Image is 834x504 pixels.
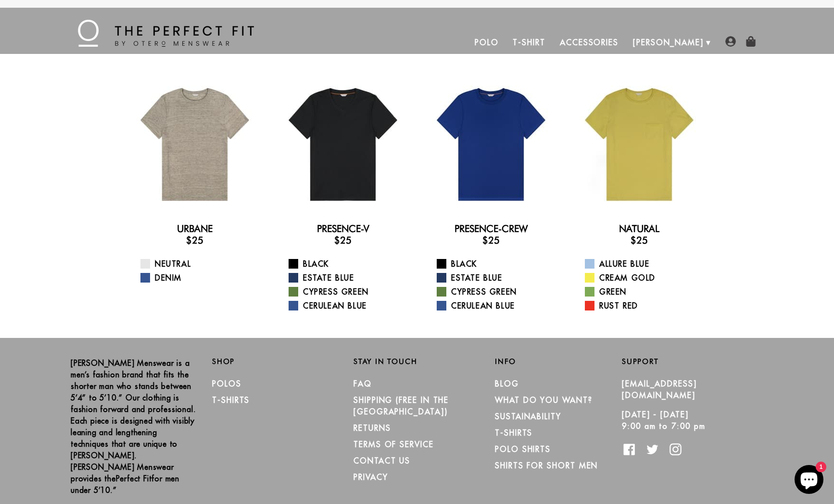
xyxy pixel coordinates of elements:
[573,234,706,246] h3: $25
[277,234,409,246] h3: $25
[495,412,561,421] a: Sustainability
[495,428,532,438] a: T-Shirts
[78,20,254,47] img: The Perfect Fit - by Otero Menswear - Logo
[437,258,557,270] a: Black
[495,461,598,470] a: Shirts for Short Men
[505,31,552,54] a: T-Shirt
[354,379,372,388] a: FAQ
[746,36,756,47] img: shopping-bag-icon.png
[437,286,557,297] a: Cypress Green
[289,286,409,297] a: Cypress Green
[792,465,826,496] inbox-online-store-chat: Shopify online store chat
[289,258,409,270] a: Black
[495,444,551,454] a: Polo Shirts
[289,272,409,284] a: Estate Blue
[354,456,410,465] a: CONTACT US
[437,300,557,311] a: Cerulean Blue
[626,31,711,54] a: [PERSON_NAME]
[140,258,261,270] a: Neutral
[553,31,626,54] a: Accessories
[622,379,697,400] a: [EMAIL_ADDRESS][DOMAIN_NAME]
[289,300,409,311] a: Cerulean Blue
[455,223,528,234] a: Presence-Crew
[585,272,706,284] a: Cream Gold
[622,409,749,432] p: [DATE] - [DATE] 9:00 am to 7:00 pm
[354,439,434,449] a: TERMS OF SERVICE
[585,286,706,297] a: Green
[177,223,213,234] a: Urbane
[495,379,519,388] a: Blog
[317,223,369,234] a: Presence-V
[212,357,339,366] h2: Shop
[585,258,706,270] a: Allure Blue
[725,36,736,47] img: user-account-icon.png
[212,395,250,405] a: T-Shirts
[425,234,557,246] h3: $25
[71,357,198,496] p: [PERSON_NAME] Menswear is a men’s fashion brand that fits the shorter man who stands between 5’4”...
[140,272,261,284] a: Denim
[116,474,152,483] strong: Perfect Fit
[212,379,241,388] a: Polos
[354,357,480,366] h2: Stay in Touch
[619,223,659,234] a: Natural
[622,357,763,366] h2: Support
[354,395,449,416] a: SHIPPING (Free in the [GEOGRAPHIC_DATA])
[495,357,622,366] h2: Info
[128,234,261,246] h3: $25
[495,395,593,405] a: What Do You Want?
[468,31,506,54] a: Polo
[585,300,706,311] a: Rust Red
[354,423,391,433] a: RETURNS
[437,272,557,284] a: Estate Blue
[354,472,388,482] a: PRIVACY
